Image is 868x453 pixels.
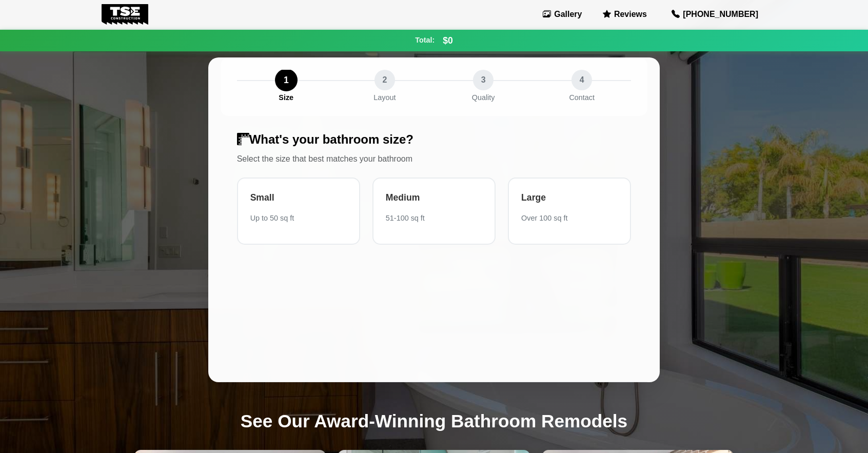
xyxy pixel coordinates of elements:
div: 1 [275,69,298,91]
div: Medium [386,191,482,204]
div: Up to 50 sq ft [250,213,347,223]
div: Quality [472,92,495,104]
a: Reviews [599,6,651,23]
div: Over 100 sq ft [521,213,618,223]
h2: See Our Award-Winning Bathroom Remodels [126,410,742,432]
div: 4 [571,70,592,90]
div: Layout [373,92,396,104]
div: Large [521,191,618,204]
span: Total: [415,35,435,46]
h3: What's your bathroom size? [237,132,632,147]
div: Small [250,191,347,204]
p: Select the size that best matches your bathroom [237,153,632,165]
div: Size [279,92,293,104]
div: Contact [569,92,595,104]
a: [PHONE_NUMBER] [663,4,766,25]
a: Gallery [539,6,586,23]
span: $0 [443,34,453,47]
div: 2 [374,70,395,90]
div: 3 [473,70,494,90]
img: Tse Construction [102,4,148,25]
div: 51-100 sq ft [386,213,482,223]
